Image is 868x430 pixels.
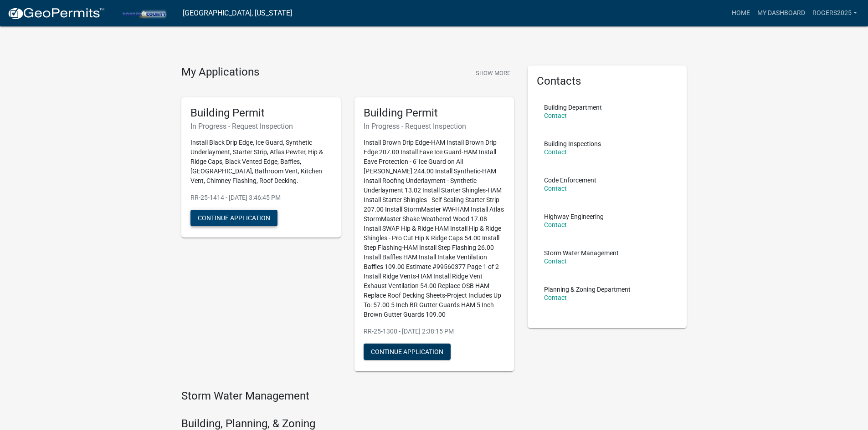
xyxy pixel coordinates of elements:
p: Storm Water Management [544,250,619,256]
h4: Storm Water Management [181,390,514,403]
p: Install Brown Drip Edge-HAM Install Brown Drip Edge 207.00 Install Eave Ice Guard-HAM Install Eav... [364,138,505,319]
a: Contact [544,148,567,156]
a: Contact [544,185,567,192]
a: My Dashboard [754,5,809,22]
p: RR-25-1300 - [DATE] 2:38:15 PM [364,327,505,336]
button: Continue Application [364,344,451,360]
a: Contact [544,112,567,119]
a: Home [728,5,754,22]
a: [GEOGRAPHIC_DATA], [US_STATE] [183,5,292,21]
img: Porter County, Indiana [112,7,175,19]
button: Show More [472,66,514,81]
p: Highway Engineering [544,213,604,220]
button: Continue Application [190,210,277,226]
p: RR-25-1414 - [DATE] 3:46:45 PM [190,193,332,202]
p: Code Enforcement [544,177,596,183]
p: Planning & Zoning Department [544,286,631,293]
h5: Building Permit [190,106,332,120]
a: Rogers2025 [809,5,861,22]
p: Building Inspections [544,141,601,147]
h5: Building Permit [364,106,505,120]
h6: In Progress - Request Inspection [190,122,332,131]
h5: Contacts [537,75,678,88]
a: Contact [544,294,567,301]
h4: My Applications [181,66,259,79]
a: Contact [544,221,567,228]
p: Install Black Drip Edge, Ice Guard, Synthetic Underlayment, Starter Strip, Atlas Pewter, Hip & Ri... [190,138,332,186]
a: Contact [544,258,567,265]
h6: In Progress - Request Inspection [364,122,505,131]
p: Building Department [544,104,602,111]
